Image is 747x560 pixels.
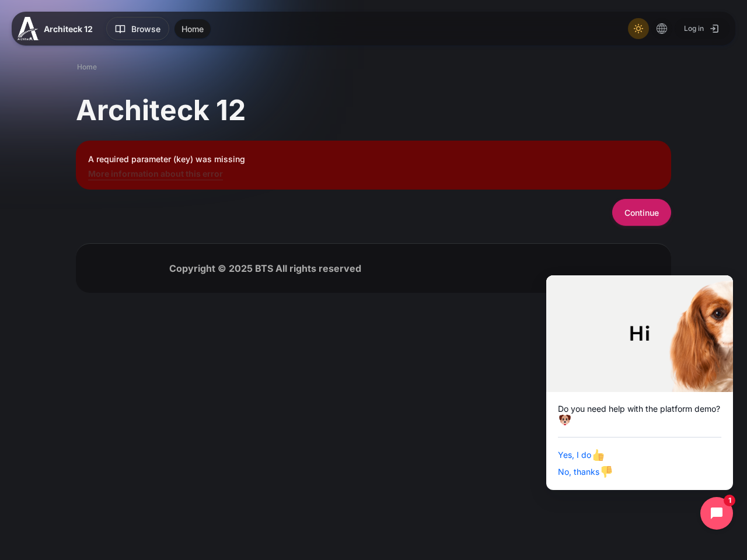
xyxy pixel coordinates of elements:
[76,92,671,226] section: Content
[18,17,39,40] img: A12
[88,153,659,165] p: A required parameter (key) was missing
[18,17,97,40] a: A12 A12 Architeck 12
[612,199,671,225] button: Continue
[106,17,169,40] button: Browse
[77,62,97,72] a: Home
[651,18,672,39] button: Languages
[630,20,647,37] div: Light Mode
[44,23,93,35] span: Architeck 12
[628,18,649,39] button: Light Mode Dark Mode
[76,92,246,128] h1: Architeck 12
[76,60,671,75] nav: Navigation bar
[131,23,160,35] span: Browse
[684,18,704,39] span: Log in
[174,19,211,38] a: Home
[675,18,729,39] a: Log in
[169,262,361,274] strong: Copyright © 2025 BTS All rights reserved
[88,169,223,178] a: More information about this error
